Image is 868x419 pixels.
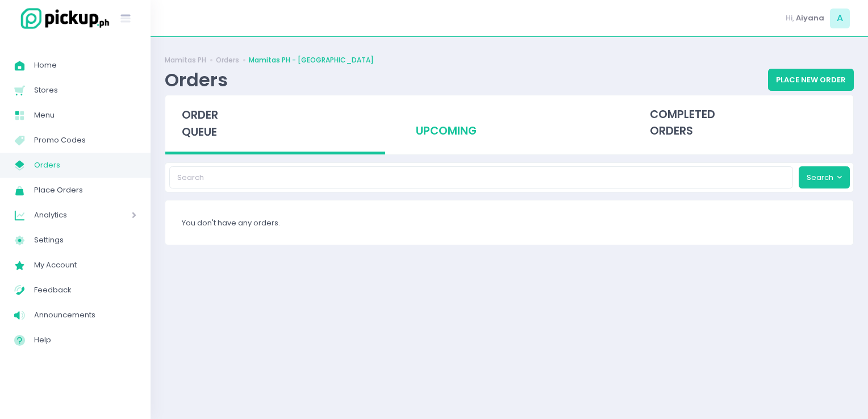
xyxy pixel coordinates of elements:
[34,333,136,347] span: Help
[830,9,850,28] span: A
[768,69,854,90] button: Place New Order
[799,166,850,188] button: Search
[216,55,239,65] a: Orders
[182,107,218,140] span: order queue
[34,283,136,298] span: Feedback
[34,183,136,198] span: Place Orders
[249,55,374,65] a: Mamitas PH - [GEOGRAPHIC_DATA]
[34,108,136,123] span: Menu
[34,158,136,173] span: Orders
[165,69,228,91] div: Orders
[34,58,136,73] span: Home
[34,308,136,322] span: Announcements
[34,258,136,273] span: My Account
[34,208,99,223] span: Analytics
[34,133,136,148] span: Promo Codes
[165,200,853,245] div: You don't have any orders.
[796,12,824,24] span: Aiyana
[34,233,136,248] span: Settings
[165,55,206,65] a: Mamitas PH
[633,95,853,151] div: completed orders
[14,6,111,31] img: logo
[169,166,794,188] input: Search
[34,83,136,98] span: Stores
[399,95,619,151] div: upcoming
[786,12,794,24] span: Hi,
